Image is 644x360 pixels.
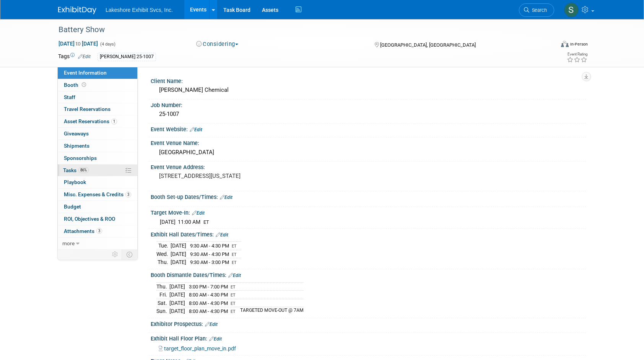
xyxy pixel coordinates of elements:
[58,176,137,188] a: Playbook
[236,307,304,315] td: TARGETED MOVE-OUT @ 7AM
[64,118,117,124] span: Asset Reservations
[209,336,222,342] a: Edit
[78,167,89,173] span: 86%
[78,54,91,59] a: Edit
[58,238,137,249] a: more
[75,41,82,47] span: to
[58,7,96,14] img: ExhibitDay
[203,219,209,225] span: ET
[125,192,131,197] span: 3
[64,143,89,149] span: Shipments
[189,284,228,290] span: 3:00 PM - 7:00 PM
[151,75,586,85] div: Client Name:
[192,210,205,216] a: Edit
[99,42,115,47] span: (4 days)
[58,152,137,164] a: Sponsorships
[151,161,586,171] div: Event Venue Address:
[190,127,202,132] a: Edit
[58,79,137,91] a: Booth
[58,40,98,47] span: [DATE] [DATE]
[567,52,587,56] div: Event Rating
[58,91,137,103] a: Staff
[109,249,122,259] td: Personalize Event Tab Strip
[564,3,579,17] img: Stephen Hurn
[58,165,137,176] a: Tasks86%
[156,108,580,120] div: 25-1007
[159,173,324,179] pre: [STREET_ADDRESS][US_STATE]
[58,213,137,225] a: ROI, Objectives & ROO
[561,41,569,47] img: Format-Inperson.png
[96,228,102,234] span: 3
[156,282,169,291] td: Thu.
[164,345,236,352] span: target_floor_plan_move_in.pdf
[151,191,586,201] div: Booth Set-up Dates/Times:
[205,322,218,327] a: Edit
[64,179,86,185] span: Playbook
[106,7,173,13] span: Lakeshore Exhibit Svcs, Inc.
[64,82,88,88] span: Booth
[80,82,88,88] span: Booth not reserved yet
[151,333,586,343] div: Exhibit Hall Floor Plan:
[98,53,156,61] div: [PERSON_NAME] 25-1007
[64,130,89,137] span: Giveaways
[58,67,137,79] a: Event Information
[189,292,228,298] span: 8:00 AM - 4:30 PM
[58,225,137,237] a: Attachments3
[151,229,586,239] div: Exhibit Hall Dates/Times:
[189,300,228,306] span: 8:00 AM - 4:30 PM
[64,228,102,234] span: Attachments
[194,40,241,48] button: Considering
[570,41,588,47] div: In-Person
[190,243,229,249] span: 9:30 AM - 4:30 PM
[169,291,185,299] td: [DATE]
[58,128,137,140] a: Giveaways
[231,301,236,306] span: ET
[151,124,586,134] div: Event Website:
[156,258,171,266] td: Thu.
[151,99,586,109] div: Job Number:
[216,232,228,238] a: Edit
[156,147,580,158] div: [GEOGRAPHIC_DATA]
[232,260,237,265] span: ET
[64,106,111,112] span: Travel Reservations
[63,167,89,173] span: Tasks
[190,259,229,265] span: 9:30 AM - 3:00 PM
[151,318,586,328] div: Exhibitor Prospectus:
[64,155,97,161] span: Sponsorships
[231,285,236,290] span: ET
[58,140,137,152] a: Shipments
[509,40,588,51] div: Event Format
[64,204,81,210] span: Budget
[160,219,200,225] span: [DATE] 11:00 AM
[228,273,241,278] a: Edit
[519,3,554,17] a: Search
[159,345,236,352] a: target_floor_plan_move_in.pdf
[220,195,233,200] a: Edit
[64,191,131,197] span: Misc. Expenses & Credits
[232,244,237,249] span: ET
[58,52,91,61] td: Tags
[156,299,169,307] td: Sat.
[169,307,185,315] td: [DATE]
[171,250,186,258] td: [DATE]
[169,282,185,291] td: [DATE]
[156,242,171,250] td: Tue.
[231,309,236,314] span: ET
[232,252,237,257] span: ET
[189,308,228,314] span: 8:00 AM - 4:30 PM
[169,299,185,307] td: [DATE]
[231,293,236,298] span: ET
[64,216,115,222] span: ROI, Objectives & ROO
[56,23,543,37] div: Battery Show
[156,291,169,299] td: Fri.
[151,207,586,217] div: Target Move-In:
[529,7,547,13] span: Search
[156,307,169,315] td: Sun.
[151,137,586,147] div: Event Venue Name:
[156,84,580,96] div: [PERSON_NAME] Chemical
[64,94,75,100] span: Staff
[190,251,229,257] span: 9:30 AM - 4:30 PM
[171,258,186,266] td: [DATE]
[171,242,186,250] td: [DATE]
[122,249,138,259] td: Toggle Event Tabs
